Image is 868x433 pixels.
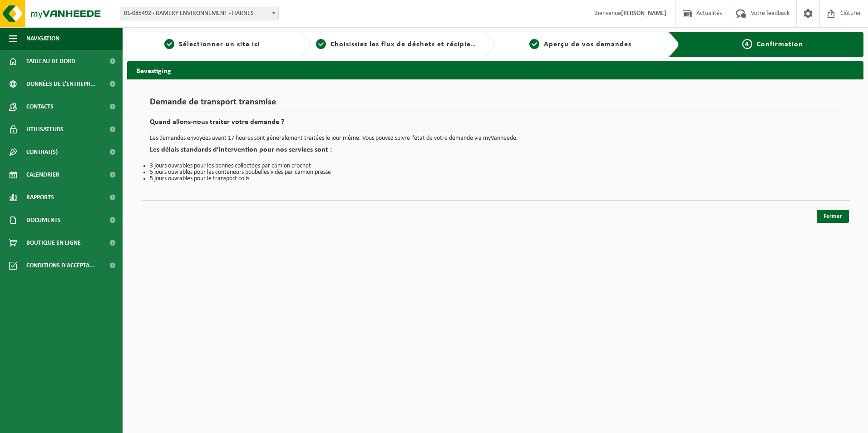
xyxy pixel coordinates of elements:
[544,41,631,48] span: Aperçu de vos demandes
[150,135,841,142] p: Les demandes envoyées avant 17 heures sont généralement traitées le jour même. Vous pouvez suivre...
[150,163,841,169] li: 3 jours ouvrables pour les bennes collectées par camion crochet
[164,39,174,49] span: 1
[26,231,81,254] span: Boutique en ligne
[150,118,841,131] h2: Quand allons-nous traiter votre demande ?
[757,41,803,48] span: Confirmation
[26,186,54,209] span: Rapports
[150,169,841,176] li: 5 jours ouvrables pour les conteneurs poubelles vidés par camion presse
[529,39,539,49] span: 3
[500,39,661,50] a: 3Aperçu de vos demandes
[316,39,478,50] a: 2Choisissiez les flux de déchets et récipients
[26,209,61,231] span: Documents
[120,7,279,20] span: 01-085492 - RAMERY ENVIRONNEMENT - HARNES
[26,50,75,73] span: Tableau de bord
[26,118,64,141] span: Utilisateurs
[127,61,863,79] h2: Bevestiging
[26,254,95,277] span: Conditions d'accepta...
[26,95,54,118] span: Contacts
[742,39,752,49] span: 4
[26,27,59,50] span: Navigation
[132,39,293,50] a: 1Sélectionner un site ici
[817,210,849,223] a: Fermer
[150,176,841,182] li: 5 jours ouvrables pour le transport colis
[120,7,278,20] span: 01-085492 - RAMERY ENVIRONNEMENT - HARNES
[150,98,841,112] h1: Demande de transport transmise
[26,141,58,163] span: Contrat(s)
[330,41,482,48] span: Choisissiez les flux de déchets et récipients
[26,163,59,186] span: Calendrier
[26,73,96,95] span: Données de l'entrepr...
[179,41,260,48] span: Sélectionner un site ici
[150,146,841,158] h2: Les délais standards d’intervention pour nos services sont :
[316,39,326,49] span: 2
[621,10,666,17] strong: [PERSON_NAME]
